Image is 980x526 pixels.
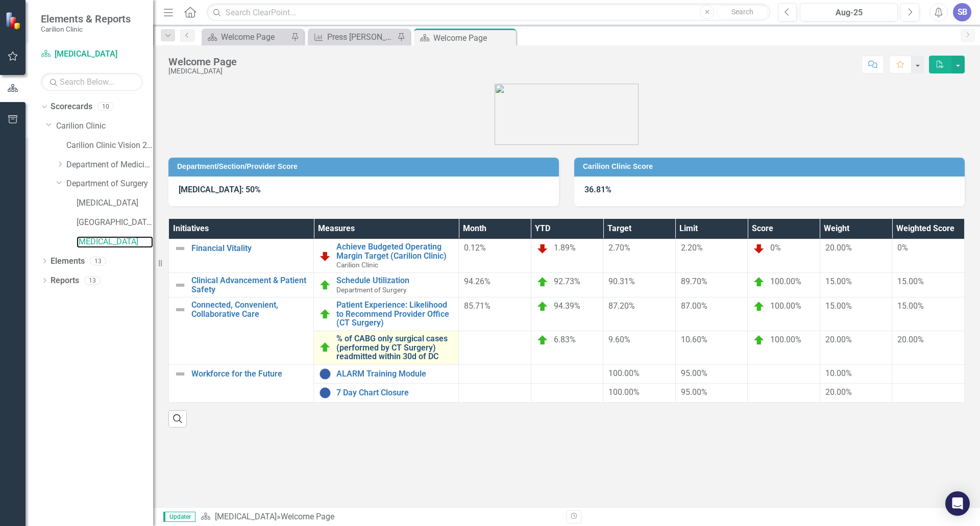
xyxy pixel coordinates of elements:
div: 10 [97,103,114,111]
span: 10.00% [825,368,852,378]
img: Below Plan [319,250,331,262]
span: 100.00% [608,387,640,397]
img: On Target [319,308,331,320]
span: 15.00% [897,301,924,311]
div: [MEDICAL_DATA] [168,67,237,75]
span: 0% [897,243,908,253]
img: On Target [536,276,549,288]
span: 15.00% [825,277,852,286]
strong: [MEDICAL_DATA]: 50% [179,185,261,194]
span: 6.83% [554,335,576,344]
span: 20.00% [825,335,852,344]
a: Scorecards [51,101,92,113]
span: 15.00% [825,301,852,311]
img: On Target [319,279,331,291]
img: On Target [319,341,331,354]
span: 2.20% [681,243,703,253]
a: Reports [51,275,79,287]
img: Not Defined [174,242,186,255]
a: ALARM Training Module [336,369,453,379]
span: 20.00% [897,335,924,344]
div: Welcome Page [433,32,513,44]
a: [GEOGRAPHIC_DATA] [77,217,153,229]
a: Clinical Advancement & Patient Safety [191,276,308,294]
a: Department of Surgery [66,178,153,190]
span: 100.00% [770,277,801,286]
img: Below Plan [536,242,549,255]
a: % of CABG only surgical cases (performed by CT Surgery) readmitted within 30d of DC [336,334,453,361]
span: 87.00% [681,301,707,311]
h3: Department/Section/Provider Score [177,163,554,170]
a: Achieve Budgeted Operating Margin Target (Carilion Clinic) [336,242,453,260]
a: Carilion Clinic Vision 2025 Scorecard [66,140,153,152]
td: Double-Click to Edit Right Click for Context Menu [314,331,459,364]
span: 20.00% [825,387,852,397]
img: On Target [753,334,765,346]
span: 92.73% [554,277,580,286]
img: Below Plan [753,242,765,255]
a: Connected, Convenient, Collaborative Care [191,300,308,318]
td: Double-Click to Edit Right Click for Context Menu [314,364,459,383]
img: On Target [536,334,549,346]
span: 100.00% [770,301,801,311]
div: Open Intercom Messenger [945,491,970,516]
span: 15.00% [897,277,924,286]
img: On Target [753,300,765,313]
span: 100.00% [608,368,640,378]
input: Search ClearPoint... [207,4,770,21]
td: Double-Click to Edit Right Click for Context Menu [314,297,459,331]
img: No Information [319,368,331,380]
button: Search [717,5,768,19]
a: [MEDICAL_DATA] [41,48,143,60]
td: Double-Click to Edit Right Click for Context Menu [314,239,459,273]
div: 13 [84,276,101,285]
td: Double-Click to Edit Right Click for Context Menu [169,297,314,365]
img: On Target [536,300,549,313]
span: 94.39% [554,301,580,311]
div: Aug-25 [803,7,894,19]
img: carilion%20clinic%20logo%202.0.png [495,84,639,145]
a: Welcome Page [204,31,288,43]
a: Workforce for the Future [191,369,308,379]
div: Welcome Page [221,31,288,43]
span: Search [731,8,753,16]
div: Press [PERSON_NAME]: Friendliness & courtesy of care provider [327,31,395,43]
small: Carilion Clinic [41,25,131,33]
img: ClearPoint Strategy [5,12,23,30]
a: Financial Vitality [191,244,308,253]
div: Welcome Page [281,512,334,521]
span: 20.00% [825,243,852,253]
span: Elements & Reports [41,13,131,25]
span: 89.70% [681,277,707,286]
a: 7 Day Chart Closure [336,388,453,397]
input: Search Below... [41,73,143,91]
button: Aug-25 [800,3,898,21]
button: SB [953,3,971,21]
span: Updater [163,512,195,522]
span: 0.12% [464,243,486,253]
img: Not Defined [174,279,186,291]
span: 95.00% [681,368,707,378]
div: Welcome Page [168,56,237,67]
img: No Information [319,387,331,399]
td: Double-Click to Edit Right Click for Context Menu [314,383,459,402]
span: 90.31% [608,277,635,286]
a: [MEDICAL_DATA] [77,197,153,209]
td: Double-Click to Edit Right Click for Context Menu [169,239,314,273]
span: 2.70% [608,243,630,253]
a: Elements [51,256,85,267]
a: Carilion Clinic [56,120,153,132]
td: Double-Click to Edit Right Click for Context Menu [169,273,314,297]
span: 1.89% [554,243,576,253]
img: On Target [753,276,765,288]
h3: Carilion Clinic Score [583,163,960,170]
span: Carilion Clinic [336,261,378,269]
span: 100.00% [770,335,801,344]
a: [MEDICAL_DATA] [215,512,277,521]
strong: 36.81% [584,185,611,194]
span: 94.26% [464,277,491,286]
span: Department of Surgery [336,286,406,294]
span: 95.00% [681,387,707,397]
span: 9.60% [608,335,630,344]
